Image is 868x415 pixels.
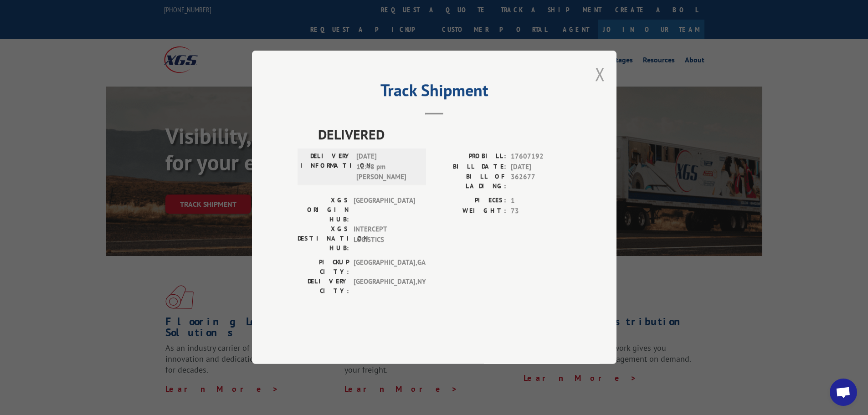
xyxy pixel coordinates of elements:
[298,84,571,101] h2: Track Shipment
[300,152,352,183] label: DELIVERY INFORMATION:
[511,162,571,172] span: [DATE]
[354,277,415,296] span: [GEOGRAPHIC_DATA] , NY
[354,258,415,277] span: [GEOGRAPHIC_DATA] , GA
[511,206,571,216] span: 73
[318,124,571,145] span: DELIVERED
[298,258,349,277] label: PICKUP CITY:
[511,172,571,191] span: 362677
[298,277,349,296] label: DELIVERY CITY:
[434,162,506,172] label: BILL DATE:
[434,206,506,216] label: WEIGHT:
[434,172,506,191] label: BILL OF LADING:
[511,152,571,162] span: 17607192
[354,225,415,253] span: INTERCEPT LOGISTICS
[830,379,857,406] div: Open chat
[356,152,418,183] span: [DATE] 12:48 pm [PERSON_NAME]
[511,196,571,206] span: 1
[298,196,349,225] label: XGS ORIGIN HUB:
[434,196,506,206] label: PIECES:
[595,62,605,86] button: Close modal
[298,225,349,253] label: XGS DESTINATION HUB:
[354,196,415,225] span: [GEOGRAPHIC_DATA]
[434,152,506,162] label: PROBILL:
